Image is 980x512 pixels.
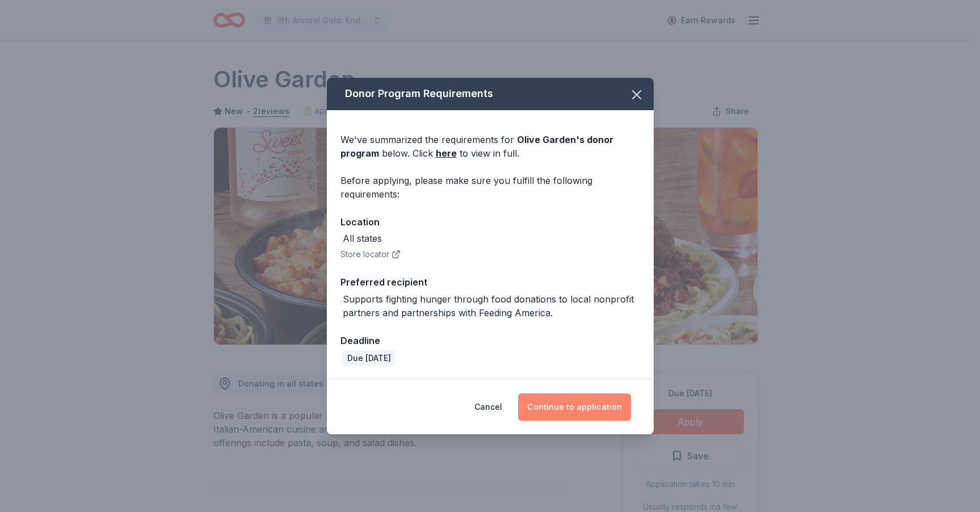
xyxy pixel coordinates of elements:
div: Before applying, please make sure you fulfill the following requirements: [340,174,640,201]
button: Cancel [474,393,502,421]
div: Donor Program Requirements [327,78,654,110]
div: Supports fighting hunger through food donations to local nonprofit partners and partnerships with... [343,292,640,320]
button: Continue to application [518,393,631,421]
div: Due [DATE] [343,350,396,366]
button: Store locator [340,247,401,261]
div: Location [340,215,640,229]
div: Preferred recipient [340,275,640,289]
div: We've summarized the requirements for below. Click to view in full. [340,133,640,160]
a: here [436,146,457,160]
div: All states [343,232,382,245]
div: Deadline [340,333,640,348]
